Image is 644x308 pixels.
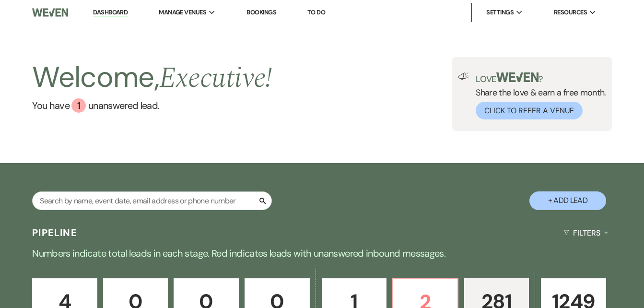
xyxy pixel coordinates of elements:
span: Manage Venues [159,8,206,17]
span: Resources [554,8,587,17]
a: To Do [307,8,325,16]
a: Dashboard [93,8,128,17]
div: Share the love & earn a free month. [470,72,606,119]
h3: Pipeline [32,226,77,239]
a: You have 1 unanswered lead. [32,98,272,113]
a: Bookings [246,8,276,16]
button: Click to Refer a Venue [476,102,583,119]
span: Settings [486,8,514,17]
button: Filters [560,220,612,246]
img: Weven Logo [32,2,68,23]
span: Executive ! [159,56,272,100]
input: Search by name, event date, email address or phone number [32,191,272,210]
img: weven-logo-green.svg [496,72,539,82]
h2: Welcome, [32,57,272,98]
div: 1 [71,98,86,113]
p: Love ? [476,72,606,83]
img: loud-speaker-illustration.svg [458,72,470,80]
button: + Add Lead [529,191,606,210]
